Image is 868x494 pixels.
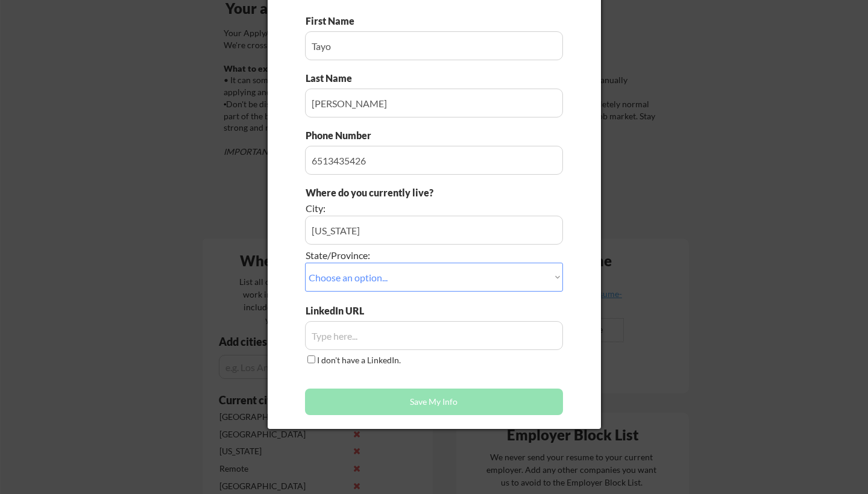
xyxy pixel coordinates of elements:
input: Type here... [305,146,563,175]
div: First Name [306,14,364,28]
div: LinkedIn URL [306,304,395,317]
input: e.g. Los Angeles [305,216,563,245]
input: Type here... [305,321,563,350]
div: Where do you currently live? [306,186,495,199]
div: City: [306,202,495,215]
div: State/Province: [306,249,495,262]
div: Last Name [306,72,364,85]
div: Phone Number [306,129,378,142]
button: Save My Info [305,389,563,415]
input: Type here... [305,89,563,117]
input: Type here... [305,31,563,60]
label: I don't have a LinkedIn. [317,355,401,365]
